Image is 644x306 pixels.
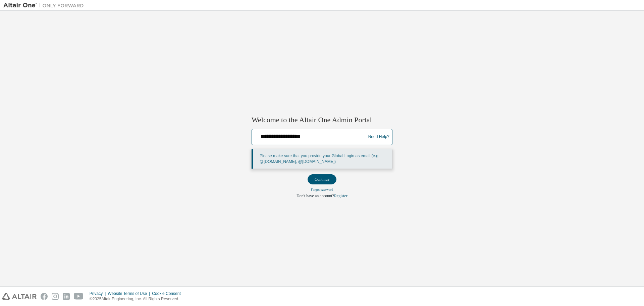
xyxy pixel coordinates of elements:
img: altair_logo.svg [2,293,37,300]
p: © 2025 Altair Engineering, Inc. All Rights Reserved. [90,296,185,302]
img: instagram.svg [52,293,59,300]
img: Altair One [3,2,87,9]
a: Forgot password [311,188,333,191]
button: Continue [308,174,336,184]
img: linkedin.svg [63,293,70,300]
img: facebook.svg [41,293,48,300]
div: Privacy [90,291,108,296]
img: youtube.svg [74,293,84,300]
span: Don't have an account? [297,193,334,198]
h2: Welcome to the Altair One Admin Portal [252,115,392,125]
a: Register [334,193,347,198]
div: Website Terms of Use [108,291,152,296]
div: Cookie Consent [152,291,184,296]
p: Please make sure that you provide your Global Login as email (e.g. @[DOMAIN_NAME], @[DOMAIN_NAME]) [260,153,387,165]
